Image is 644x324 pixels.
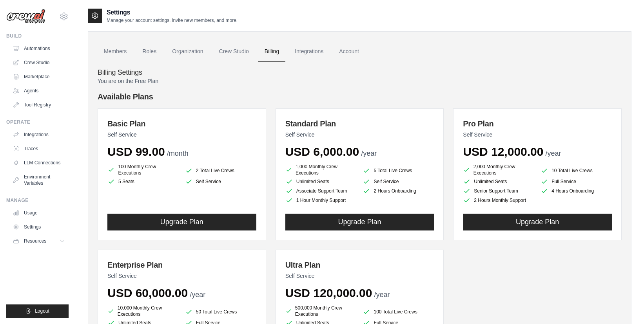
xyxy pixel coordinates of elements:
[107,145,165,158] span: USD 99.00
[463,118,612,129] h3: Pro Plan
[541,165,612,176] li: 10 Total Live Crews
[107,178,179,185] li: 5 Seats
[107,118,256,129] h3: Basic Plan
[98,68,622,77] h4: Billing Settings
[285,164,357,176] li: 1,000 Monthly Crew Executions
[107,17,238,23] p: Manage your account settings, invite new members, and more.
[285,286,372,299] span: USD 120,000.00
[98,77,622,85] p: You are on the Free Plan
[107,286,188,299] span: USD 60,000.00
[285,196,357,204] li: 1 Hour Monthly Support
[541,178,612,185] li: Full Service
[363,187,434,195] li: 2 Hours Onboarding
[98,41,133,62] a: Members
[166,41,209,62] a: Organization
[258,41,285,62] a: Billing
[363,165,434,176] li: 5 Total Live Crews
[285,187,357,195] li: Associate Support Team
[107,305,179,317] li: 10,000 Monthly Crew Executions
[285,259,434,270] h3: Ultra Plan
[9,142,69,155] a: Traces
[463,196,534,204] li: 2 Hours Monthly Support
[185,178,256,185] li: Self Service
[9,171,69,189] a: Environment Variables
[6,197,69,203] div: Manage
[363,178,434,185] li: Self Service
[24,238,46,244] span: Resources
[6,119,69,125] div: Operate
[107,8,238,17] h2: Settings
[9,99,69,111] a: Tool Registry
[107,214,256,230] button: Upgrade Plan
[285,214,434,230] button: Upgrade Plan
[185,165,256,176] li: 2 Total Live Crews
[9,157,69,169] a: LLM Connections
[9,56,69,69] a: Crew Studio
[374,291,390,299] span: /year
[285,145,359,158] span: USD 6,000.00
[9,42,69,55] a: Automations
[6,304,69,318] button: Logout
[285,305,357,317] li: 500,000 Monthly Crew Executions
[463,187,534,195] li: Senior Support Team
[285,118,434,129] h3: Standard Plan
[361,149,377,157] span: /year
[463,164,534,176] li: 2,000 Monthly Crew Executions
[363,306,434,317] li: 100 Total Live Crews
[136,41,163,62] a: Roles
[9,235,69,247] button: Resources
[185,306,256,317] li: 50 Total Live Crews
[9,221,69,233] a: Settings
[463,178,534,185] li: Unlimited Seats
[285,178,357,185] li: Unlimited Seats
[107,259,256,270] h3: Enterprise Plan
[167,149,189,157] span: /month
[9,85,69,97] a: Agents
[9,207,69,219] a: Usage
[463,131,612,139] p: Self Service
[463,214,612,230] button: Upgrade Plan
[288,41,330,62] a: Integrations
[6,9,45,24] img: Logo
[6,33,69,39] div: Build
[107,164,179,176] li: 100 Monthly Crew Executions
[35,308,49,314] span: Logout
[9,70,69,83] a: Marketplace
[98,91,622,102] h4: Available Plans
[285,272,434,280] p: Self Service
[9,128,69,141] a: Integrations
[463,145,543,158] span: USD 12,000.00
[107,272,256,280] p: Self Service
[107,131,256,139] p: Self Service
[213,41,255,62] a: Crew Studio
[285,131,434,139] p: Self Service
[545,149,561,157] span: /year
[190,291,205,299] span: /year
[333,41,365,62] a: Account
[541,187,612,195] li: 4 Hours Onboarding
